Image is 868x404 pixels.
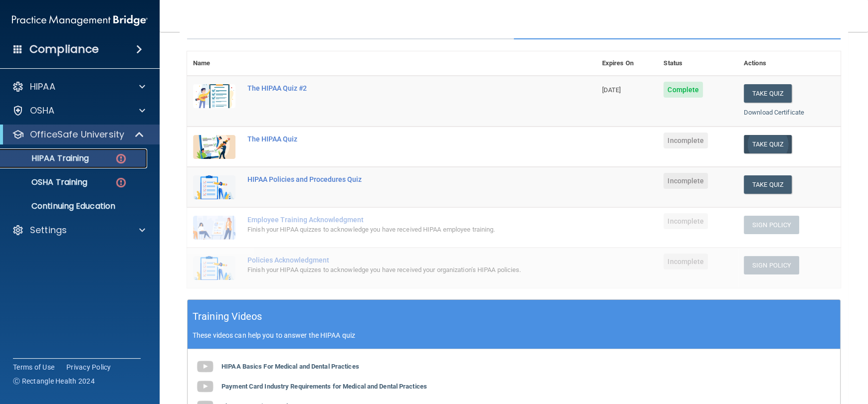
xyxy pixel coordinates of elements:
a: OfficeSafe University [12,129,145,140]
span: [DATE] [602,86,621,94]
span: Incomplete [663,173,708,189]
a: Privacy Policy [66,362,111,372]
a: Settings [12,224,145,236]
p: HIPAA [30,81,55,93]
h5: Training Videos [193,308,262,325]
div: Finish your HIPAA quizzes to acknowledge you have received your organization’s HIPAA policies. [247,264,546,276]
button: Take Quiz [744,175,792,194]
p: Settings [30,224,67,236]
b: HIPAA Basics For Medical and Dental Practices [221,362,359,370]
b: Payment Card Industry Requirements for Medical and Dental Practices [221,382,427,390]
div: Policies Acknowledgment [247,256,546,264]
span: Incomplete [663,254,708,269]
div: The HIPAA Quiz #2 [247,84,546,92]
img: gray_youtube_icon.38fcd6cc.png [195,357,215,377]
div: HIPAA Policies and Procedures Quiz [247,175,546,183]
a: OSHA [12,105,145,117]
a: Terms of Use [13,362,54,372]
a: Download Certificate [744,109,804,116]
img: gray_youtube_icon.38fcd6cc.png [195,377,215,397]
span: Incomplete [663,133,708,148]
span: Complete [663,82,703,98]
h4: Compliance [29,42,99,56]
span: Incomplete [663,213,708,229]
button: Sign Policy [744,216,799,234]
th: Status [657,51,738,76]
div: Finish your HIPAA quizzes to acknowledge you have received HIPAA employee training. [247,224,546,236]
img: danger-circle.6113f641.png [115,176,127,189]
button: Sign Policy [744,256,799,274]
img: danger-circle.6113f641.png [115,152,127,165]
div: The HIPAA Quiz [247,135,546,143]
th: Expires On [596,51,658,76]
button: Take Quiz [744,135,792,153]
p: These videos can help you to answer the HIPAA quiz [193,331,835,339]
p: OSHA [30,105,55,117]
th: Name [187,51,241,76]
th: Actions [738,51,841,76]
p: Continuing Education [6,201,143,211]
a: HIPAA [12,81,145,93]
button: Take Quiz [744,84,792,103]
span: Ⓒ Rectangle Health 2024 [13,376,95,386]
p: OSHA Training [6,177,87,187]
p: OfficeSafe University [30,129,124,140]
p: HIPAA Training [6,153,89,163]
img: PMB logo [12,10,148,30]
div: Employee Training Acknowledgment [247,216,546,224]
